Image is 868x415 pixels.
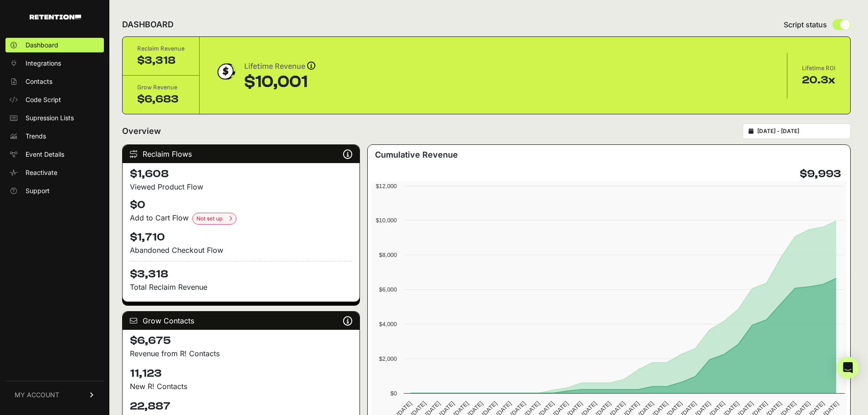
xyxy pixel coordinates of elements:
h2: Overview [122,125,161,138]
p: Total Reclaim Revenue [130,282,352,292]
div: Lifetime Revenue [244,60,315,73]
span: Code Script [26,95,61,104]
a: Reactivate [5,165,104,180]
h4: $3,318 [130,261,352,282]
p: New R! Contacts [130,381,352,392]
a: Supression Lists [5,111,104,125]
span: Event Details [26,150,64,159]
p: Revenue from R! Contacts [130,348,352,359]
span: Script status [784,19,827,30]
h4: $6,675 [130,333,352,348]
h4: $1,608 [130,167,352,181]
span: Trends [26,132,46,141]
span: Support [26,186,50,195]
h4: $0 [130,198,352,212]
div: 20.3x [802,73,836,87]
div: Viewed Product Flow [130,181,352,192]
a: Code Script [5,92,104,107]
span: Dashboard [26,41,58,50]
a: Support [5,184,104,198]
div: Reclaim Flows [123,145,360,163]
text: $2,000 [379,355,397,362]
a: Event Details [5,147,104,162]
div: Open Intercom Messenger [837,357,859,379]
span: Integrations [26,59,61,68]
div: $3,318 [137,53,185,68]
div: Grow Revenue [137,83,185,92]
span: Reactivate [26,168,57,177]
div: Reclaim Revenue [137,44,185,53]
text: $8,000 [379,251,397,258]
text: $0 [390,390,397,397]
span: Contacts [26,77,52,86]
h4: $9,993 [800,167,841,181]
h2: DASHBOARD [122,18,174,31]
div: $6,683 [137,92,185,107]
text: $4,000 [379,321,397,328]
h4: 22,887 [130,399,352,414]
span: Supression Lists [26,113,74,123]
img: Retention.com [30,15,81,20]
h4: 11,123 [130,366,352,381]
a: Integrations [5,56,104,71]
a: Dashboard [5,38,104,52]
h3: Cumulative Revenue [375,149,458,161]
div: Grow Contacts [123,312,360,330]
a: Contacts [5,74,104,89]
text: $10,000 [376,217,397,224]
div: Add to Cart Flow [130,212,352,225]
div: $10,001 [244,73,315,91]
img: dollar-coin-05c43ed7efb7bc0c12610022525b4bbbb207c7efeef5aecc26f025e68dcafac9.png [214,60,237,83]
text: $6,000 [379,286,397,293]
text: $12,000 [376,183,397,190]
div: Abandoned Checkout Flow [130,245,352,256]
h4: $1,710 [130,230,352,245]
a: Trends [5,129,104,143]
div: Lifetime ROI [802,64,836,73]
span: MY ACCOUNT [15,390,59,400]
a: MY ACCOUNT [5,381,104,409]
